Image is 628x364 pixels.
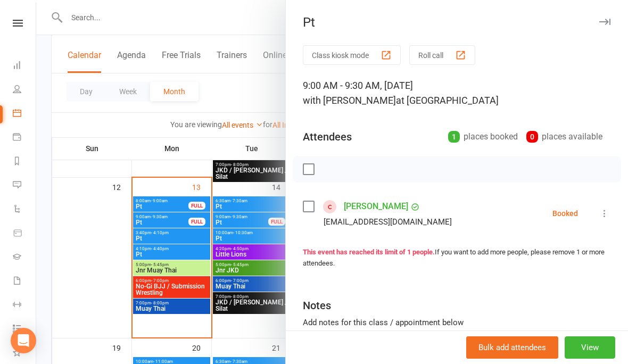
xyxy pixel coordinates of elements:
button: Bulk add attendees [466,336,558,359]
a: Calendar [13,102,37,126]
div: [EMAIL_ADDRESS][DOMAIN_NAME] [324,215,452,229]
div: If you want to add more people, please remove 1 or more attendees. [303,247,611,269]
span: with [PERSON_NAME] [303,95,396,106]
div: 1 [448,131,460,143]
div: Pt [286,15,628,30]
div: Add notes for this class / appointment below [303,316,611,329]
div: Notes [303,298,331,313]
strong: This event has reached its limit of 1 people. [303,248,435,256]
div: Open Intercom Messenger [11,328,36,353]
div: 0 [526,131,538,143]
div: places available [526,129,602,144]
a: Product Sales [13,222,37,246]
a: [PERSON_NAME] [344,198,408,215]
a: Reports [13,150,37,174]
div: 9:00 AM - 9:30 AM, [DATE] [303,78,611,108]
button: View [565,336,615,359]
a: Dashboard [13,54,37,78]
button: Class kiosk mode [303,45,401,65]
div: places booked [448,129,518,144]
span: at [GEOGRAPHIC_DATA] [396,95,499,106]
div: Booked [552,210,578,217]
div: Attendees [303,129,352,144]
button: Roll call [409,45,475,65]
a: People [13,78,37,102]
a: Payments [13,126,37,150]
